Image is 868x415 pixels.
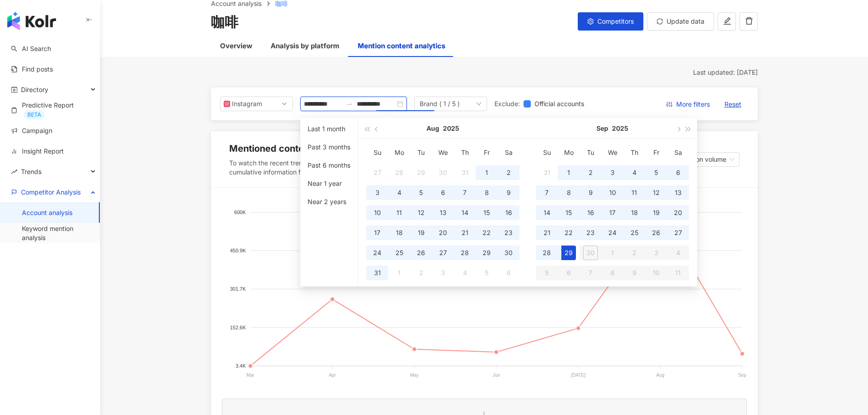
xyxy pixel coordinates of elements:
div: 4 [392,185,406,200]
td: 2025-08-23 [498,223,519,243]
td: 2025-09-03 [432,263,454,283]
div: 10 [605,185,620,200]
li: Near 2 years [304,195,354,209]
tspan: Aug [656,373,664,378]
span: sync [657,18,663,25]
div: 1 [392,266,406,280]
div: 12 [649,185,663,200]
span: Update data [667,18,704,25]
div: 31 [370,266,385,280]
td: 2025-09-22 [558,223,580,243]
td: 2025-07-31 [454,163,476,183]
td: 2025-08-22 [476,223,498,243]
td: 2025-09-19 [645,203,667,223]
div: 1 [561,165,576,180]
div: Last updated: [DATE] [211,68,758,77]
tspan: Sep [738,373,746,378]
td: 2025-08-24 [366,243,388,263]
div: Mention content analytics [358,41,445,51]
div: 25 [627,225,642,240]
tspan: 301.7K [230,287,246,292]
td: 2025-09-21 [536,223,558,243]
tspan: May [410,373,418,378]
th: Tu [410,143,432,163]
a: Account analysis [22,208,72,217]
td: 2025-09-12 [645,183,667,203]
td: 2025-09-25 [623,223,645,243]
li: Past 3 months [304,140,354,154]
div: 27 [436,246,450,260]
td: 2025-08-15 [476,203,498,223]
td: 2025-09-06 [498,263,519,283]
td: 2025-09-15 [558,203,580,223]
div: 7 [457,185,472,200]
a: Keyword mention analysis [22,224,92,242]
th: Su [366,143,388,163]
div: 17 [370,225,385,240]
td: 2025-08-02 [498,163,519,183]
div: Brand ( 1 / 5 ) [420,97,460,111]
div: Analysis by platform [271,41,339,51]
button: 2025 [612,118,628,138]
span: Trends [21,161,41,182]
div: 21 [539,225,554,240]
th: Mo [558,143,580,163]
div: 26 [414,246,428,260]
td: 2025-09-03 [601,163,623,183]
td: 2025-08-31 [366,263,388,283]
tspan: Apr [329,373,336,378]
div: 16 [583,205,598,220]
div: 27 [671,225,685,240]
div: 10 [370,205,385,220]
div: 15 [479,205,494,220]
a: Insight Report [11,147,64,156]
td: 2025-09-10 [601,183,623,203]
td: 2025-09-24 [601,223,623,243]
button: Reset [717,97,749,111]
button: Sep [596,118,608,138]
td: 2025-08-12 [410,203,432,223]
tspan: 3.4K [235,363,246,369]
td: 2025-08-29 [476,243,498,263]
div: 28 [457,246,472,260]
div: 2 [414,266,428,280]
td: 2025-09-28 [536,243,558,263]
div: 4 [457,266,472,280]
img: logo [7,12,56,30]
span: Competitor Analysis [21,182,81,202]
div: 28 [539,246,554,260]
span: swap-right [346,100,353,108]
div: 5 [479,266,494,280]
div: 17 [605,205,620,220]
a: searchAI Search [11,44,51,53]
label: Exclude : [494,99,520,109]
td: 2025-09-17 [601,203,623,223]
td: 2025-09-14 [536,203,558,223]
div: Mentioned contents trend analysis (Instagram) [229,142,437,155]
td: 2025-08-26 [410,243,432,263]
td: 2025-09-09 [580,183,601,203]
td: 2025-07-30 [432,163,454,183]
td: 2025-08-08 [476,183,498,203]
td: 2025-08-09 [498,183,519,203]
button: More filters [659,97,717,111]
span: Competitors [597,18,634,25]
span: down [476,101,482,107]
td: 2025-07-27 [366,163,388,183]
div: 29 [414,165,428,180]
li: Past 6 months [304,158,354,173]
th: Tu [580,143,601,163]
td: 2025-09-02 [410,263,432,283]
div: 22 [561,225,576,240]
th: Fr [645,143,667,163]
button: 2025 [443,118,459,138]
div: 8 [479,185,494,200]
td: 2025-08-05 [410,183,432,203]
th: We [601,143,623,163]
td: 2025-08-14 [454,203,476,223]
td: 2025-09-04 [623,163,645,183]
div: 6 [501,266,516,280]
div: 24 [605,225,620,240]
td: 2025-08-18 [388,223,410,243]
td: 2025-08-30 [498,243,519,263]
